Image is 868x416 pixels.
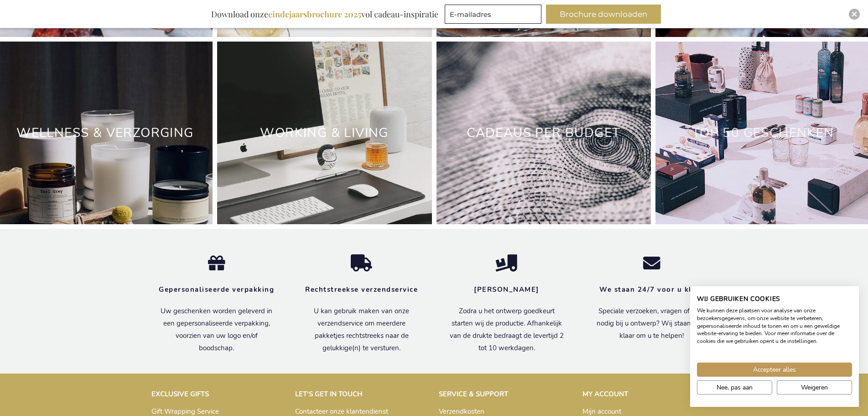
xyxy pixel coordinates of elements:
[295,390,363,399] strong: LET'S GET IN TOUCH
[852,11,857,17] img: Close
[303,305,421,354] p: U kan gebruik maken van onze verzendservice om meerdere pakketjes rechtstreeks naar de gelukkige(...
[151,407,219,416] a: Gift Wrapping Service
[692,124,834,142] a: TOP 50 GESCHENKEN
[593,305,711,342] p: Speciale verzoeken, vragen of hulp nodig bij u ontwerp? Wij staan 24/7 klaar om u te helpen!
[546,5,661,24] button: Brochure downloaden
[448,305,566,354] p: Zodra u het ontwerp goedkeurt starten wij de productie. Afhankelijk van de drukte bedraagt de lev...
[295,407,388,416] a: Contacteer onze klantendienst
[474,285,539,294] strong: [PERSON_NAME]
[753,365,796,374] span: Accepteer alles
[305,285,418,294] strong: Rechtstreekse verzendservice
[445,5,541,24] input: E-mailadres
[260,124,388,142] a: Working & Living
[207,5,442,24] div: Download onze vol cadeau-inspiratie
[777,380,852,395] button: Alle cookies weigeren
[697,295,852,303] h2: Wij gebruiken cookies
[582,390,628,399] strong: MY ACCOUNT
[16,124,193,142] a: Wellness & Verzorging
[158,305,275,354] p: Uw geschenken worden geleverd in een gepersonaliseerde verpakking, voorzien van uw logo en/of boo...
[159,285,274,294] strong: Gepersonaliseerde verpakking
[439,390,508,399] strong: SERVICE & SUPPORT
[717,383,753,392] span: Nee, pas aan
[445,5,544,26] form: marketing offers and promotions
[582,407,621,416] a: Mijn account
[599,285,704,294] strong: We staan 24/7 voor u klaar
[697,363,852,377] button: Accepteer alle cookies
[467,124,620,142] a: Cadeaus Per Budget
[268,9,361,20] b: eindejaarsbrochure 2025
[801,383,828,392] span: Weigeren
[697,380,772,395] button: Pas cookie voorkeuren aan
[849,9,860,20] div: Close
[697,307,852,345] p: We kunnen deze plaatsen voor analyse van onze bezoekersgegevens, om onze website te verbeteren, g...
[151,390,209,399] strong: EXCLUSIVE GIFTS
[439,407,484,416] a: Verzendkosten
